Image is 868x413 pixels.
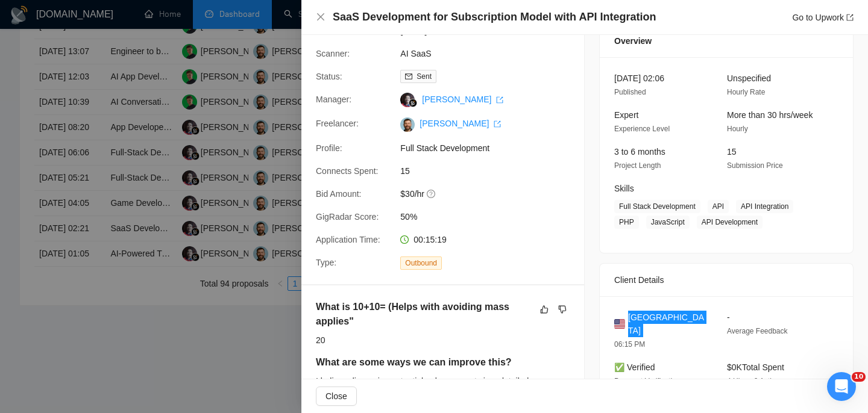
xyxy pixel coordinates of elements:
span: Close [325,390,347,403]
span: Full Stack Development [614,200,700,213]
span: Project Length [614,161,661,170]
span: 10 [852,372,866,382]
span: Bid Amount: [316,189,362,199]
span: Hourly [727,125,748,133]
span: Payment Verification [614,377,680,385]
span: PHP [614,216,639,229]
span: Type: [316,258,336,267]
span: 50% [400,210,581,223]
span: [DATE] 02:06 [614,73,664,83]
span: Hourly Rate [727,88,765,96]
span: Application Time: [316,235,380,244]
a: [PERSON_NAME] export [422,95,503,104]
span: mail [405,73,412,80]
span: Full Stack Development [400,141,581,155]
span: Experience Level [614,125,670,133]
span: Skills [614,184,634,193]
span: $0K Total Spent [727,362,784,372]
span: Sent [417,72,432,81]
span: Submission Price [727,161,783,170]
h4: SaaS Development for Subscription Model with API Integration [333,10,656,25]
span: Manager: [316,95,351,104]
span: Published [614,88,646,96]
span: - [727,312,730,322]
span: Profile: [316,143,342,153]
span: [GEOGRAPHIC_DATA] [628,311,708,337]
span: GigRadar Score: [316,212,379,222]
span: Outbound [400,256,442,270]
h5: What are some ways we can improve this? [316,355,532,370]
span: API Development [697,216,763,229]
img: c1-JWQDXWEy3CnA6sRtFzzU22paoDq5cZnWyBNc3HWqwvuW0qNnjm1CMP-YmbEEtPC [400,117,415,132]
h5: What is 10+10= (Helps with avoiding mass applies" [316,300,532,329]
a: Go to Upworkexport [792,13,854,22]
span: API [708,200,729,213]
span: $30/hr [400,187,581,200]
img: 🇺🇸 [614,317,625,331]
span: 4 Hires, 0 Active [727,377,779,385]
span: question-circle [427,189,436,199]
span: API Integration [736,200,793,213]
span: 15 [400,164,581,178]
span: 00:15:19 [414,235,447,244]
div: 20 [316,334,570,347]
span: close [316,12,325,22]
span: export [494,120,501,128]
a: [PERSON_NAME] export [420,119,501,128]
span: Average Feedback [727,327,788,335]
div: Client Details [614,264,838,296]
span: Overview [614,34,652,48]
span: Expert [614,110,638,120]
span: Scanner: [316,49,350,58]
span: 06:15 PM [614,340,645,349]
button: dislike [555,302,570,317]
span: Freelancer: [316,119,359,128]
span: dislike [558,305,567,314]
button: Close [316,12,325,22]
span: Connects Spent: [316,166,379,176]
span: 15 [727,147,737,157]
span: Status: [316,72,342,81]
span: More than 30 hrs/week [727,110,813,120]
span: JavaScript [646,216,690,229]
button: Close [316,387,357,406]
a: AI SaaS [400,49,431,58]
span: ✅ Verified [614,362,655,372]
span: clock-circle [400,235,409,244]
span: Unspecified [727,73,771,83]
span: like [540,305,549,314]
span: 3 to 6 months [614,147,665,157]
img: gigradar-bm.png [409,99,417,107]
span: export [846,14,854,21]
button: like [537,302,552,317]
span: export [496,96,503,104]
iframe: Intercom live chat [827,372,856,401]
